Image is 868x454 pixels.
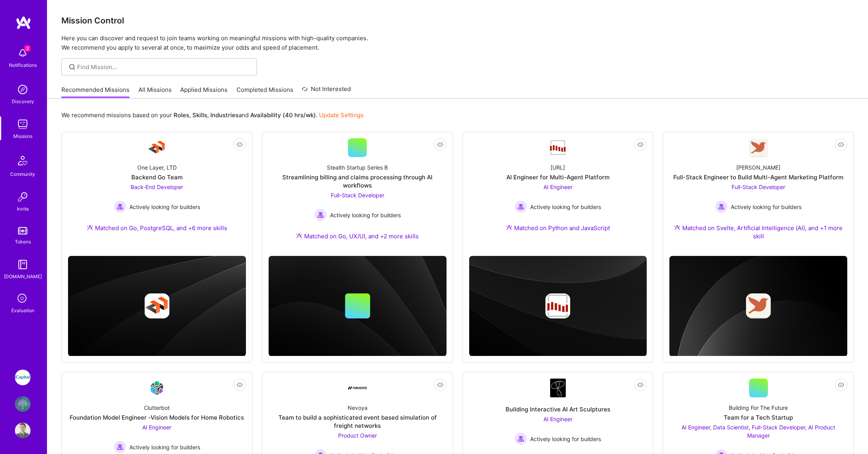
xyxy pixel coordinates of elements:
img: Company logo [746,293,771,318]
div: One Layer, LTD [137,163,177,172]
a: Applied Missions [180,86,228,98]
a: Stealth Startup Series BStreamlining billing and claims processing through AI workflowsFull-Stack... [269,138,447,250]
img: Ateam Purple Icon [87,224,93,231]
div: Matched on Python and JavaScript [506,224,610,232]
i: icon EyeClosed [838,382,844,388]
i: icon EyeClosed [237,141,243,148]
img: tokens [18,227,27,234]
span: Actively looking for builders [731,203,802,211]
img: teamwork [15,116,30,132]
div: Team for a Tech Startup [724,413,793,422]
div: Nevoya [348,404,368,412]
div: AI Engineer for Multi-Agent Platform [506,173,610,181]
b: Roles [174,111,189,119]
a: Update Settings [319,111,364,119]
img: Company logo [545,293,570,318]
img: Company Logo [348,386,367,390]
img: guide book [15,257,30,272]
img: Company Logo [749,139,768,157]
div: Team to build a sophisticated event based simulation of freight networks [269,413,447,430]
div: Building Interactive AI Art Sculptures [506,405,610,413]
div: Discovery [12,97,34,105]
b: Skills [192,111,207,119]
div: Evaluation [11,306,34,315]
input: Find Mission... [77,63,251,71]
span: Full-Stack Developer [732,184,785,190]
img: cover [469,256,647,356]
span: Actively looking for builders [129,203,200,211]
div: Full-Stack Engineer to Build Multi-Agent Marketing Platform [673,173,843,181]
span: 2 [24,45,30,52]
img: Company Logo [549,139,567,156]
img: Actively looking for builders [515,433,527,445]
div: [PERSON_NAME] [736,163,780,172]
p: We recommend missions based on your , , and . [61,111,364,119]
div: Matched on Go, UX/UI, and +2 more skills [296,232,419,240]
span: Back-End Developer [131,184,183,190]
span: Actively looking for builders [530,203,601,211]
div: Missions [13,132,32,140]
i: icon EyeClosed [637,382,644,388]
h3: Mission Control [61,16,854,25]
i: icon SelectionTeam [15,291,30,306]
img: Actively looking for builders [515,200,527,213]
i: icon EyeClosed [437,382,443,388]
div: Matched on Go, PostgreSQL, and +6 more skills [87,224,227,232]
span: Actively looking for builders [129,443,200,451]
div: Streamlining billing and claims processing through AI workflows [269,173,447,189]
div: Building For The Future [729,404,788,412]
a: Completed Missions [237,86,293,98]
img: Company logo [144,293,169,318]
div: [DOMAIN_NAME] [4,272,42,281]
img: Ateam Purple Icon [674,224,680,231]
img: Actively looking for builders [114,200,126,213]
img: Ateam Purple Icon [506,224,512,231]
div: Foundation Model Engineer -Vision Models for Home Robotics [70,413,244,422]
i: icon EyeClosed [237,382,243,388]
img: Company Logo [147,138,166,157]
img: Invite [15,189,30,205]
a: User Avatar [13,423,32,438]
img: User Avatar [15,423,30,438]
a: All Missions [138,86,172,98]
i: icon SearchGrey [68,63,77,71]
div: Matched on Svelte, Artificial Intelligence (AI), and +1 more skill [669,224,847,240]
img: Actively looking for builders [715,200,728,213]
img: Flowcarbon: AI Memory Company [15,396,30,412]
div: [URL] [551,163,565,172]
b: Availability (40 hrs/wk) [250,111,316,119]
span: AI Engineer [142,424,171,431]
div: Backend Go Team [131,173,183,181]
a: Company Logo[PERSON_NAME]Full-Stack Engineer to Build Multi-Agent Marketing PlatformFull-Stack De... [669,138,847,250]
div: Tokens [15,238,31,246]
i: icon EyeClosed [437,141,443,148]
span: Product Owner [338,432,377,439]
div: Community [10,170,35,178]
a: Recommended Missions [61,86,129,98]
img: cover [669,256,847,357]
img: cover [269,256,447,356]
img: Community [13,151,32,170]
a: Not Interested [302,84,351,98]
span: AI Engineer [543,184,572,190]
div: Stealth Startup Series B [327,163,388,172]
img: cover [68,256,246,356]
img: Company Logo [147,379,166,397]
img: Actively looking for builders [314,209,327,221]
img: Actively looking for builders [114,441,126,453]
span: AI Engineer, Data Scientist, Full-Stack Developer, AI Product Manager [681,424,835,439]
b: Industries [210,111,239,119]
img: bell [15,45,30,61]
img: discovery [15,82,30,97]
img: Ateam Purple Icon [296,232,302,239]
div: Clutterbot [144,404,170,412]
a: Flowcarbon: AI Memory Company [13,396,32,412]
a: iCapital: Build and maintain RESTful API [13,370,32,385]
span: AI Engineer [543,416,572,422]
img: Company Logo [550,379,566,397]
span: Actively looking for builders [530,435,601,443]
div: Notifications [9,61,37,69]
i: icon EyeClosed [838,141,844,148]
i: icon EyeClosed [637,141,644,148]
img: logo [16,16,31,30]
